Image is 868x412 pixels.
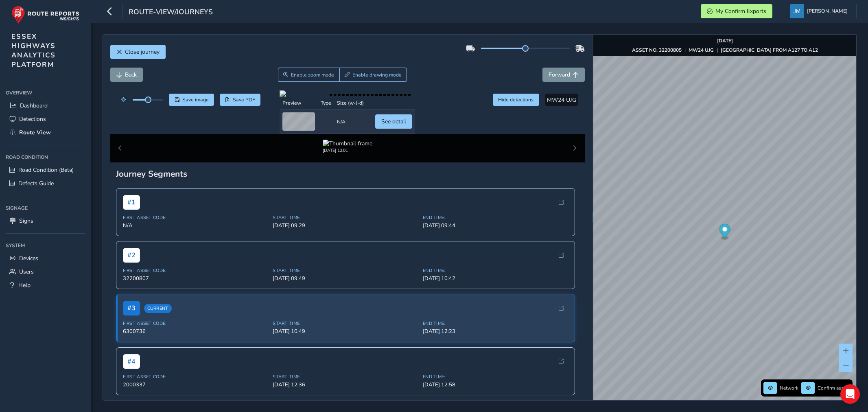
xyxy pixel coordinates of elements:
button: Save [169,94,214,106]
span: Devices [19,254,38,262]
span: 6300736 [123,328,268,335]
span: # 1 [123,195,140,210]
span: Dashboard [20,102,48,110]
span: Enable zoom mode [291,72,334,78]
span: # 4 [123,354,140,369]
a: Dashboard [6,99,85,112]
strong: ASSET NO. 32200805 [632,47,682,53]
span: End Time: [423,320,568,327]
span: Current [144,304,172,313]
button: PDF [220,94,261,106]
button: Draw [339,68,407,82]
span: [PERSON_NAME] [807,4,848,18]
button: [PERSON_NAME] [790,4,851,18]
span: End Time: [423,374,568,380]
span: Network [780,385,798,391]
span: First Asset Code: [123,215,268,221]
span: [DATE] 12:58 [423,381,568,388]
span: Forward [549,71,570,79]
a: Devices [6,252,85,265]
span: Close journey [125,48,160,56]
button: My Confirm Exports [701,4,772,18]
span: Users [19,268,34,276]
div: | | [632,47,818,53]
div: [DATE] 12:01 [323,147,372,153]
span: [DATE] 12:36 [273,381,418,388]
span: Signs [19,217,33,225]
span: # 3 [123,301,140,316]
span: [DATE] 10:49 [273,328,418,335]
span: Route View [19,129,51,136]
span: Save image [182,96,209,103]
a: Route View [6,126,85,139]
a: Users [6,265,85,278]
a: Defects Guide [6,177,85,190]
a: Help [6,278,85,292]
strong: MW24 UJG [689,47,714,53]
span: [DATE] 12:23 [423,328,568,335]
button: Close journey [110,45,166,59]
span: Road Condition (Beta) [18,166,74,174]
span: First Asset Code: [123,320,268,327]
span: First Asset Code: [123,267,268,274]
span: End Time: [423,267,568,274]
strong: [DATE] [717,37,733,44]
span: route-view/journeys [129,7,213,18]
div: Map marker [719,224,730,241]
span: Help [18,281,31,289]
div: Overview [6,87,85,99]
span: Detections [19,115,46,123]
button: Hide detections [493,94,539,106]
a: Signs [6,214,85,228]
span: Start Time: [273,320,418,327]
span: ESSEX HIGHWAYS ANALYTICS PLATFORM [11,32,56,69]
span: Start Time: [273,374,418,380]
button: See detail [375,114,412,129]
span: 32200807 [123,275,268,282]
span: Hide detections [498,96,533,103]
button: Zoom [278,68,339,82]
div: Open Intercom Messenger [840,384,860,404]
span: [DATE] 10:42 [423,275,568,282]
span: First Asset Code: [123,374,268,380]
span: Defects Guide [18,180,54,187]
span: Save PDF [233,96,255,103]
div: Journey Segments [116,168,579,180]
strong: [GEOGRAPHIC_DATA] FROM A127 TO A12 [721,47,818,53]
img: diamond-layout [790,4,804,18]
span: Start Time: [273,267,418,274]
td: N/A [334,110,367,134]
span: See detail [381,118,406,125]
span: [DATE] 09:49 [273,275,418,282]
span: End Time: [423,215,568,221]
button: Back [110,68,143,82]
span: Confirm assets [818,385,850,391]
button: Forward [542,68,585,82]
img: Thumbnail frame [323,140,372,147]
span: Start Time: [273,215,418,221]
a: Road Condition (Beta) [6,163,85,177]
span: Enable drawing mode [352,72,402,78]
span: N/A [123,222,268,229]
span: Back [125,71,137,79]
span: MW24 UJG [547,96,576,104]
span: [DATE] 09:29 [273,222,418,229]
span: 2000337 [123,381,268,388]
span: # 2 [123,248,140,263]
img: rr logo [11,6,79,24]
a: Detections [6,112,85,126]
div: Signage [6,202,85,214]
div: Road Condition [6,151,85,163]
span: [DATE] 09:44 [423,222,568,229]
span: My Confirm Exports [715,7,766,15]
div: System [6,239,85,252]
